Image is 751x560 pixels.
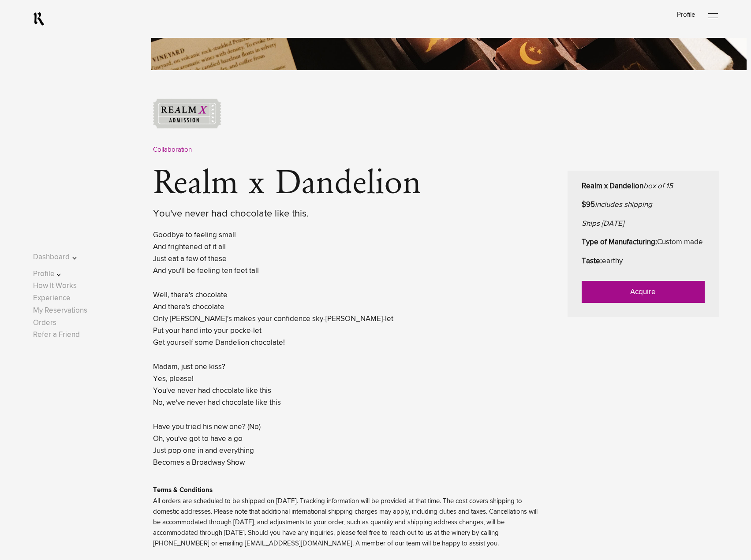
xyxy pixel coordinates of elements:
[582,239,657,246] strong: Type of Manufacturing:
[582,237,705,248] p: Custom made
[153,166,567,221] h1: Realm x Dandelion
[153,496,541,549] p: All orders are scheduled to be shipped on [DATE]. Tracking information will be provided at that t...
[153,207,541,221] div: You've never had chocolate like this.
[153,485,541,496] p: Terms & Conditions
[643,183,673,190] em: box of 15
[33,268,89,280] button: Profile
[33,251,89,263] button: Dashboard
[582,220,624,228] em: Ships [DATE]
[582,183,643,190] strong: Realm x Dandelion
[33,306,87,314] a: My Reservations
[582,201,595,209] strong: $95
[153,231,393,467] lightning-formatted-text: Goodbye to feeling small And frightened of it all Just eat a few of these And you'll be feeling t...
[595,201,652,209] em: includes shipping
[33,331,80,339] a: Refer a Friend
[153,145,718,155] div: Collaboration
[33,282,77,290] a: How It Works
[33,319,56,326] a: Orders
[677,11,695,18] a: Profile
[582,256,705,267] p: earthy
[153,98,221,129] img: ticket-graphic.png
[582,281,705,303] a: Acquire
[33,12,45,26] a: RealmCellars
[33,294,71,302] a: Experience
[582,258,602,265] strong: Taste:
